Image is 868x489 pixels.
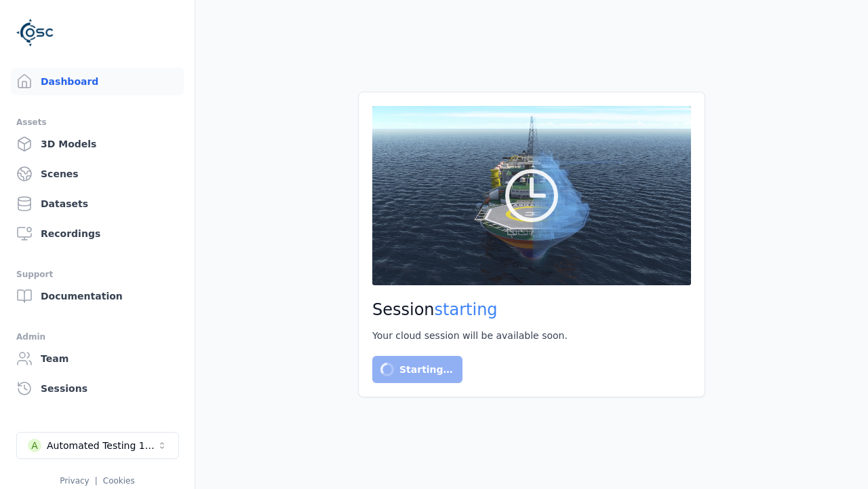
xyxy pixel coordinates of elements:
[16,432,179,459] button: Select a workspace
[16,266,178,283] div: Support
[11,283,184,310] a: Documentation
[16,14,54,52] img: Logo
[103,476,135,486] a: Cookies
[95,476,98,486] span: |
[372,299,691,321] h2: Session
[11,345,184,372] a: Team
[60,476,89,486] a: Privacy
[435,300,498,319] span: starting
[372,356,462,383] button: Starting…
[28,439,41,452] div: A
[16,114,178,130] div: Assets
[11,160,184,187] a: Scenes
[11,375,184,402] a: Sessions
[47,439,157,452] div: Automated Testing 1 - Playwright
[11,190,184,217] a: Datasets
[372,329,691,342] div: Your cloud session will be available soon.
[11,130,184,158] a: 3D Models
[11,220,184,247] a: Recordings
[11,68,184,95] a: Dashboard
[16,329,178,345] div: Admin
